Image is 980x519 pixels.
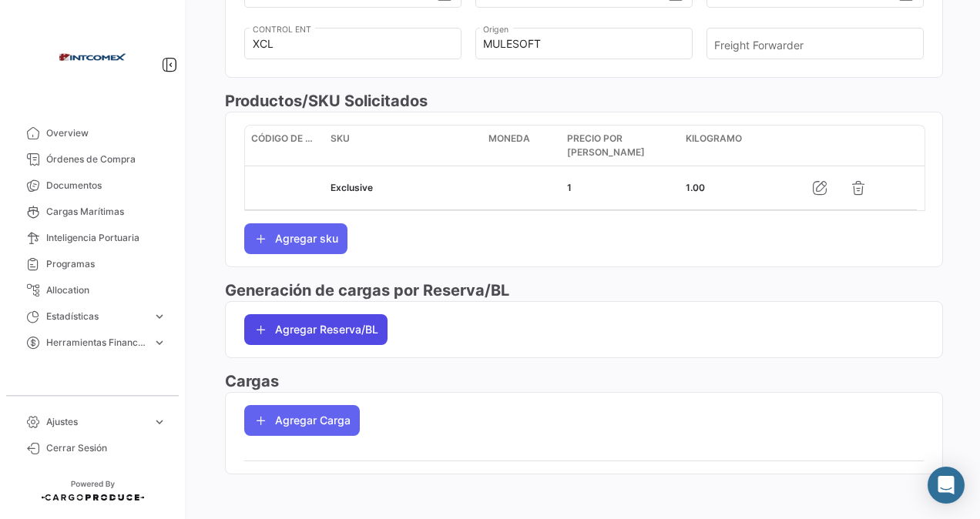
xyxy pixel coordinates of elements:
span: Estadísticas [46,310,146,323]
img: intcomex.png [54,18,131,95]
span: Overview [46,126,166,140]
span: Órdenes de Compra [46,152,166,166]
a: Documentos [12,172,173,199]
span: Documentos [46,179,166,193]
span: Inteligencia Portuaria [46,231,166,245]
a: Allocation [12,277,173,303]
span: expand_more [153,336,166,350]
h3: Productos/SKU Solicitados [225,90,943,112]
button: Agregar Reserva/BL [244,314,388,345]
div: Abrir Intercom Messenger [928,467,965,504]
span: expand_more [153,310,166,323]
span: Moneda [488,132,530,146]
a: Programas [12,251,173,277]
span: Cargas Marítimas [46,205,166,219]
span: Precio por [PERSON_NAME] [567,132,673,159]
button: Agregar Carga [244,405,360,436]
span: Cerrar Sesión [46,441,166,455]
datatable-header-cell: SKU [324,126,482,166]
span: 1.00 [686,182,705,193]
a: Órdenes de Compra [12,146,173,172]
span: Kilogramo [686,132,742,146]
span: Exclusive [331,182,373,193]
h3: Generación de cargas por Reserva/BL [225,280,943,301]
span: SKU [331,132,350,146]
span: Herramientas Financieras [46,336,146,350]
span: Allocation [46,283,166,297]
datatable-header-cell: Moneda [482,126,562,166]
a: Inteligencia Portuaria [12,225,173,251]
datatable-header-cell: Código de SKU [245,126,324,166]
span: expand_more [153,415,166,429]
span: Código de SKU [251,132,318,146]
span: Programas [46,257,166,271]
a: Cargas Marítimas [12,199,173,225]
span: 1 [567,182,572,193]
button: Agregar sku [244,223,347,254]
span: Ajustes [46,415,146,429]
h3: Cargas [225,370,943,392]
a: Overview [12,120,173,146]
